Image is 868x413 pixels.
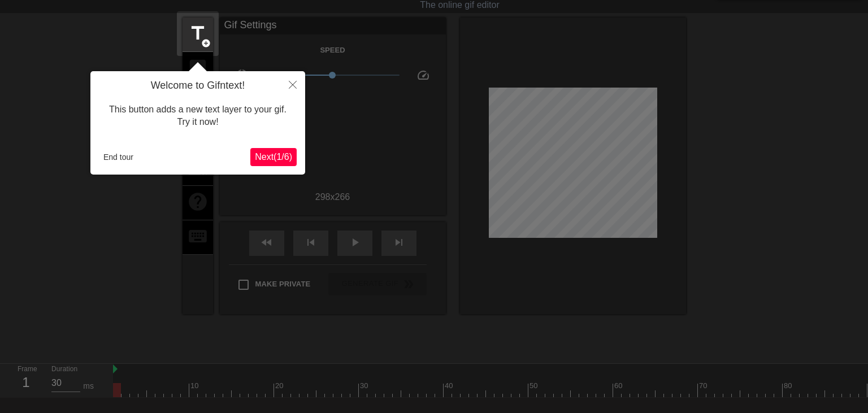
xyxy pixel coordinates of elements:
[99,92,297,140] div: This button adds a new text layer to your gif. Try it now!
[99,149,138,166] button: End tour
[99,80,297,92] h4: Welcome to Gifntext!
[250,148,297,166] button: Next
[255,152,292,162] span: Next ( 1 / 6 )
[280,71,305,97] button: Close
